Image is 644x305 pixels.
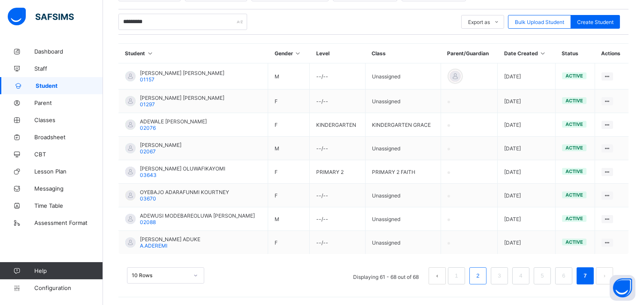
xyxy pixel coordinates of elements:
button: prev page [429,267,446,284]
span: [PERSON_NAME] [PERSON_NAME] [140,95,224,101]
td: F [268,184,310,207]
span: Help [34,267,103,274]
span: Parent [34,99,103,106]
span: 02076 [140,125,156,131]
th: Student [119,44,268,63]
span: Staff [34,65,103,72]
img: safsims [8,8,74,26]
span: 02067 [140,148,156,155]
td: M [268,207,310,231]
th: Actions [595,44,629,63]
td: [DATE] [498,207,556,231]
li: 上一页 [429,267,446,284]
th: Level [310,44,366,63]
span: active [565,215,583,221]
td: --/-- [310,63,366,90]
td: PRIMARY 2 [310,160,366,184]
li: 7 [577,267,594,284]
span: Student [36,82,103,89]
button: next page [596,267,613,284]
a: 1 [452,270,460,281]
td: KINDERGARTEN GRACE [365,113,441,137]
td: Unassigned [365,231,441,254]
span: active [565,121,583,127]
td: [DATE] [498,63,556,90]
span: 03643 [140,172,157,178]
td: KINDERGARTEN [310,113,366,137]
td: Unassigned [365,207,441,231]
span: Assessment Format [34,219,103,226]
span: active [565,98,583,104]
td: [DATE] [498,231,556,254]
span: active [565,239,583,245]
span: Configuration [34,284,103,291]
td: --/-- [310,231,366,254]
span: [PERSON_NAME] OLUWAFIKAYOMI [140,165,225,172]
td: F [268,160,310,184]
span: ADEWALE [PERSON_NAME] [140,118,207,125]
span: ADEWUSI MODEBAREOLUWA [PERSON_NAME] [140,212,255,219]
li: 1 [448,267,465,284]
li: 5 [534,267,551,284]
td: --/-- [310,184,366,207]
a: 6 [559,270,568,281]
td: [DATE] [498,184,556,207]
a: 4 [517,270,525,281]
th: Status [556,44,595,63]
span: Classes [34,117,103,123]
span: Export as [468,19,490,25]
td: M [268,63,310,90]
span: [PERSON_NAME] ADUKE [140,236,200,242]
th: Parent/Guardian [441,44,498,63]
td: --/-- [310,137,366,160]
button: Open asap [610,275,635,301]
i: Sort in Ascending Order [147,50,154,57]
a: 2 [474,270,482,281]
td: Unassigned [365,137,441,160]
td: [DATE] [498,160,556,184]
span: Dashboard [34,48,103,55]
span: Broadsheet [34,134,103,141]
span: CBT [34,151,103,158]
td: F [268,113,310,137]
li: 下一页 [596,267,613,284]
span: active [565,73,583,79]
span: Create Student [577,19,614,25]
i: Sort in Ascending Order [294,50,302,57]
i: Sort in Ascending Order [539,50,547,57]
td: Unassigned [365,184,441,207]
span: Bulk Upload Student [515,19,564,25]
th: Gender [268,44,310,63]
td: --/-- [310,207,366,231]
span: Messaging [34,185,103,192]
li: Displaying 61 - 68 out of 68 [347,267,425,284]
span: active [565,192,583,198]
span: Time Table [34,202,103,209]
li: 2 [469,267,487,284]
a: 3 [495,270,503,281]
a: 7 [581,270,589,281]
td: [DATE] [498,113,556,137]
span: 03670 [140,195,156,202]
td: Unassigned [365,63,441,90]
td: [DATE] [498,90,556,113]
a: 5 [538,270,546,281]
li: 4 [512,267,529,284]
div: 10 Rows [132,272,188,279]
span: active [565,168,583,174]
span: OYEBAJO ADARAFUNMI KOURTNEY [140,189,229,195]
td: --/-- [310,90,366,113]
span: A.ADEREMI [140,242,167,249]
span: 01297 [140,101,155,108]
span: [PERSON_NAME] [140,142,181,148]
td: Unassigned [365,90,441,113]
td: PRIMARY 2 FAITH [365,160,441,184]
td: F [268,90,310,113]
span: 01157 [140,76,154,83]
td: M [268,137,310,160]
span: active [565,145,583,151]
th: Date Created [498,44,556,63]
li: 3 [491,267,508,284]
td: F [268,231,310,254]
th: Class [365,44,441,63]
